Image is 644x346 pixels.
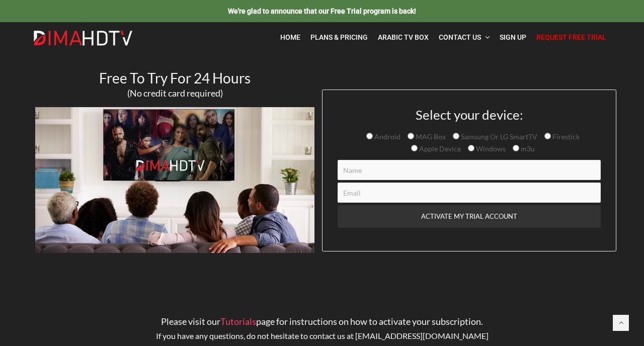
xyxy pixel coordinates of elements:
[338,183,601,203] input: Email
[500,33,526,41] span: Sign Up
[338,205,601,228] input: ACTIVATE MY TRIAL ACCOUNT
[373,132,400,141] span: Android
[411,145,418,151] input: Apple Device
[310,33,368,41] span: Plans & Pricing
[416,107,523,123] span: Select your device:
[551,132,580,141] span: Firestick
[414,132,446,141] span: MAG Box
[474,144,506,153] span: Windows
[453,133,459,139] input: Samsung Or LG SmartTV
[156,331,489,340] span: If you have any questions, do not hesitate to contact us at [EMAIL_ADDRESS][DOMAIN_NAME]
[127,88,223,99] span: (No credit card required)
[378,33,429,41] span: Arabic TV Box
[280,33,300,41] span: Home
[99,69,251,86] span: Free To Try For 24 Hours
[33,30,133,46] img: Dima HDTV
[408,133,414,139] input: MAG Box
[418,144,461,153] span: Apple Device
[459,132,537,141] span: Samsung Or LG SmartTV
[495,27,531,48] a: Sign Up
[228,7,416,15] span: We're glad to announce that our Free Trial program is back!
[228,7,416,15] a: We're glad to announce that our Free Trial program is back!
[513,145,519,151] input: m3u
[366,133,373,139] input: Android
[161,316,483,327] span: Please visit our page for instructions on how to activate your subscription.
[275,27,305,48] a: Home
[439,33,481,41] span: Contact Us
[613,315,629,331] a: Back to top
[519,144,535,153] span: m3u
[531,27,611,48] a: Request Free Trial
[468,145,474,151] input: Windows
[434,27,495,48] a: Contact Us
[338,160,601,180] input: Name
[330,108,608,251] form: Contact form
[220,316,256,327] a: Tutorials
[305,27,373,48] a: Plans & Pricing
[536,33,606,41] span: Request Free Trial
[373,27,434,48] a: Arabic TV Box
[544,133,551,139] input: Firestick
